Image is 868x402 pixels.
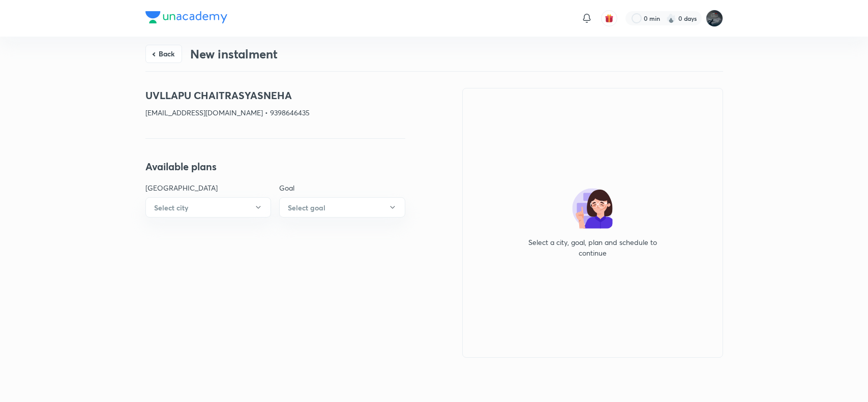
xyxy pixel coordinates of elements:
[288,202,325,213] h6: Select goal
[145,88,405,103] h4: UVLLAPU CHAITRASYASNEHA
[145,11,227,23] img: Company Logo
[190,47,278,61] h3: New instalment
[605,14,614,23] img: avatar
[154,202,188,213] h6: Select city
[706,10,723,27] img: Subrahmanyam Mopidevi
[145,159,405,174] h4: Available plans
[145,197,272,218] button: Select city
[279,197,405,218] button: Select goal
[279,182,405,193] p: Goal
[145,182,272,193] p: [GEOGRAPHIC_DATA]
[572,188,613,229] img: no-plan-selected
[145,107,405,118] p: [EMAIL_ADDRESS][DOMAIN_NAME] • 9398646435
[521,237,664,258] p: Select a city, goal, plan and schedule to continue
[145,11,227,26] a: Company Logo
[145,45,182,63] button: Back
[666,13,676,23] img: streak
[601,10,617,26] button: avatar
